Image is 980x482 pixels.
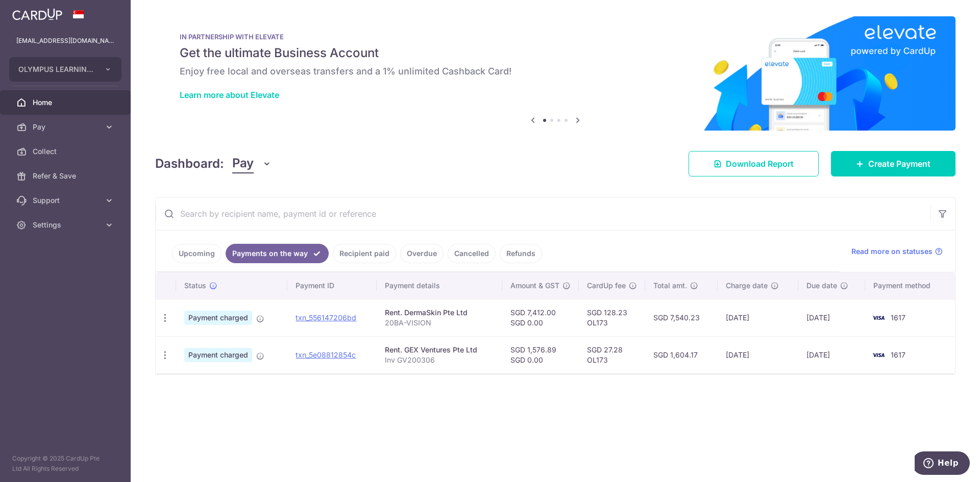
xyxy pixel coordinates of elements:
span: 1617 [891,313,905,322]
a: Refunds [500,244,542,263]
span: Create Payment [868,158,930,170]
span: Status [184,281,206,291]
span: Refer & Save [33,171,100,181]
th: Payment details [377,272,502,299]
p: [EMAIL_ADDRESS][DOMAIN_NAME] [16,36,114,46]
a: txn_556147206bd [296,313,356,322]
span: Pay [33,122,100,132]
img: CardUp [12,8,62,20]
td: SGD 1,604.17 [645,336,718,373]
td: SGD 27.28 OL173 [579,336,645,373]
span: CardUp fee [587,281,626,291]
img: Bank Card [868,312,889,324]
a: Upcoming [172,244,222,263]
span: Pay [232,154,254,173]
img: Renovation banner [155,16,955,131]
a: Payments on the way [226,244,329,263]
a: Learn more about Elevate [180,90,279,100]
td: SGD 1,576.89 SGD 0.00 [502,336,579,373]
a: Recipient paid [333,244,396,263]
th: Payment method [865,272,955,299]
span: OLYMPUS LEARNING ACADEMY PTE LTD [18,64,94,74]
td: [DATE] [718,299,798,336]
td: SGD 7,540.23 [645,299,718,336]
span: Amount & GST [510,281,559,291]
p: IN PARTNERSHIP WITH ELEVATE [180,33,931,41]
div: Rent. GEX Ventures Pte Ltd [385,345,494,355]
h4: Dashboard: [155,155,224,173]
p: Inv GV200306 [385,355,494,365]
span: Read more on statuses [851,246,933,257]
iframe: Opens a widget where you can find more information [915,451,970,477]
span: Home [33,97,100,108]
span: Settings [33,220,100,230]
img: Bank Card [868,349,889,361]
h5: Get the ultimate Business Account [180,45,931,61]
button: Pay [232,154,272,173]
span: 1617 [891,350,905,359]
input: Search by recipient name, payment id or reference [156,197,930,230]
button: OLYMPUS LEARNING ACADEMY PTE LTD [9,57,121,82]
td: SGD 128.23 OL173 [579,299,645,336]
div: Rent. DermaSkin Pte Ltd [385,308,494,318]
span: Due date [806,281,837,291]
span: Payment charged [184,311,252,325]
td: [DATE] [718,336,798,373]
a: txn_5e08812854c [296,350,356,359]
td: [DATE] [798,336,866,373]
td: [DATE] [798,299,866,336]
h6: Enjoy free local and overseas transfers and a 1% unlimited Cashback Card! [180,65,931,78]
a: Read more on statuses [851,246,943,257]
a: Create Payment [831,151,955,176]
span: Total amt. [653,281,687,291]
a: Overdue [400,244,444,263]
span: Charge date [726,281,768,291]
a: Download Report [689,151,819,176]
a: Cancelled [448,244,496,263]
span: Download Report [726,158,794,170]
td: SGD 7,412.00 SGD 0.00 [502,299,579,336]
th: Payment ID [287,272,377,299]
span: Collect [33,146,100,157]
span: Support [33,195,100,206]
span: Payment charged [184,348,252,362]
p: 20BA-VISION [385,318,494,328]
